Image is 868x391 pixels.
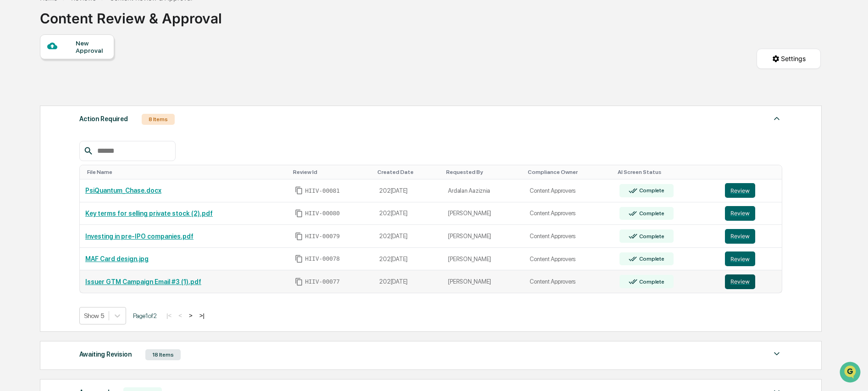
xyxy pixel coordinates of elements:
div: Complete [637,233,664,240]
td: Ardalan Aaziznia [442,179,524,202]
a: 🖐️Preclearance [6,112,63,128]
button: Start new chat [156,73,167,84]
div: Awaiting Revision [79,348,132,360]
span: Data Lookup [18,133,58,142]
div: Toggle SortBy [727,169,778,175]
a: Issuer GTM Campaign Email #3 (1).pdf [85,278,201,285]
div: 18 Items [145,349,181,360]
td: 202[DATE] [374,202,442,225]
div: 🗄️ [66,117,74,124]
img: caret [771,113,782,124]
td: 202[DATE] [374,270,442,293]
div: Complete [637,187,664,194]
img: 1746055101610-c473b297-6a78-478c-a979-82029cc54cd1 [9,70,26,87]
td: 202[DATE] [374,179,442,202]
a: Key terms for selling private stock (2).pdf [85,210,213,217]
span: Preclearance [18,116,59,125]
td: Content Approvers [524,225,614,248]
div: Action Required [79,113,128,125]
div: Start new chat [31,70,150,79]
div: Complete [637,210,664,217]
div: 8 Items [142,114,175,125]
span: HIIV-00080 [305,210,340,217]
a: Review [725,274,776,289]
span: Copy Id [295,186,303,195]
span: HIIV-00079 [305,233,340,240]
span: Copy Id [295,232,303,240]
span: Pylon [91,156,111,162]
div: Toggle SortBy [528,169,610,175]
button: |< [164,312,174,319]
span: Copy Id [295,209,303,218]
p: How can we help? [9,19,167,34]
span: Page 1 of 2 [133,312,157,319]
div: Complete [637,279,664,285]
button: Review [725,183,755,198]
span: Copy Id [295,278,303,286]
a: Investing in pre-IPO companies.pdf [85,233,194,240]
button: Review [725,229,755,244]
button: Review [725,251,755,266]
a: MAF Card design.jpg [85,255,149,263]
div: Complete [637,256,664,262]
iframe: Open customer support [839,361,863,385]
span: Copy Id [295,255,303,263]
div: Toggle SortBy [87,169,286,175]
a: Review [725,251,776,266]
td: Content Approvers [524,202,614,225]
td: 202[DATE] [374,225,442,248]
div: Content Review & Approval [40,3,222,27]
td: [PERSON_NAME] [442,202,524,225]
td: [PERSON_NAME] [442,248,524,271]
td: Content Approvers [524,179,614,202]
div: 🖐️ [9,117,17,124]
img: caret [771,348,782,359]
a: 🗄️Attestations [63,112,117,128]
a: Review [725,206,776,221]
div: We're available if you need us! [31,79,116,87]
button: > [186,312,195,319]
span: HIIV-00081 [305,187,340,195]
td: 202[DATE] [374,248,442,271]
button: Review [725,206,755,221]
div: Toggle SortBy [377,169,439,175]
div: New Approval [76,39,106,54]
td: Content Approvers [524,270,614,293]
button: >| [197,312,207,319]
td: Content Approvers [524,248,614,271]
a: 🔎Data Lookup [6,129,61,146]
button: Settings [757,49,821,69]
a: PsiQuantum_Chase.docx [85,187,161,194]
td: [PERSON_NAME] [442,225,524,248]
a: Review [725,229,776,244]
button: < [176,312,185,319]
div: Toggle SortBy [293,169,370,175]
div: Toggle SortBy [446,169,520,175]
div: 🔎 [9,134,17,141]
td: [PERSON_NAME] [442,270,524,293]
a: Powered byPylon [65,155,111,162]
span: HIIV-00077 [305,278,340,285]
span: Attestations [76,116,114,125]
button: Review [725,274,755,289]
div: Toggle SortBy [618,169,716,175]
span: HIIV-00078 [305,255,340,263]
a: Review [725,183,776,198]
